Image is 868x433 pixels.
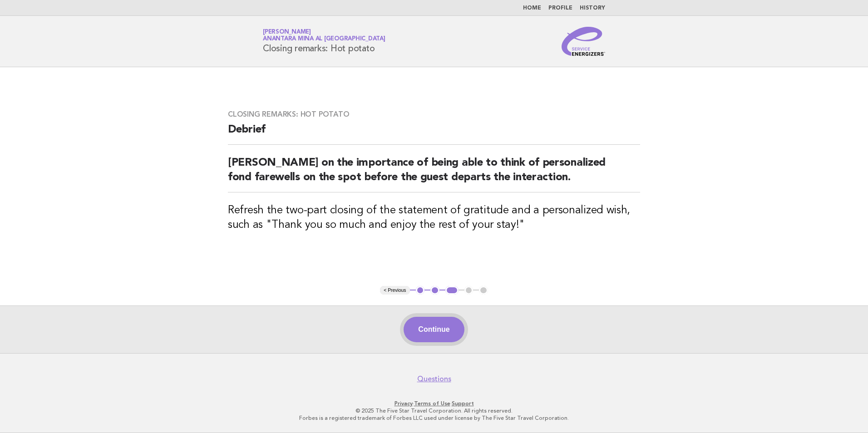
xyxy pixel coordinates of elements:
p: · · [156,400,712,407]
h2: [PERSON_NAME] on the importance of being able to think of personalized fond farewells on the spot... [228,156,640,192]
p: Forbes is a registered trademark of Forbes LLC used under license by The Five Star Travel Corpora... [156,414,712,422]
h1: Closing remarks: Hot potato [263,30,385,53]
a: Questions [417,374,451,384]
button: 2 [430,286,439,295]
button: 1 [416,286,425,295]
img: Service Energizers [562,27,605,56]
a: Support [452,400,474,407]
button: Continue [404,317,464,342]
p: © 2025 The Five Star Travel Corporation. All rights reserved. [156,407,712,414]
h3: Refresh the two-part closing of the statement of gratitude and a personalized wish, such as "Than... [228,203,640,232]
button: 3 [445,286,459,295]
span: Anantara Mina al [GEOGRAPHIC_DATA] [263,36,385,42]
button: < Previous [380,286,409,295]
h2: Debrief [228,123,640,145]
a: Home [523,5,541,11]
a: Privacy [395,400,413,407]
h3: Closing remarks: Hot potato [228,110,640,119]
a: History [580,5,605,11]
a: [PERSON_NAME]Anantara Mina al [GEOGRAPHIC_DATA] [263,29,385,42]
a: Profile [548,5,572,11]
a: Terms of Use [414,400,450,407]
